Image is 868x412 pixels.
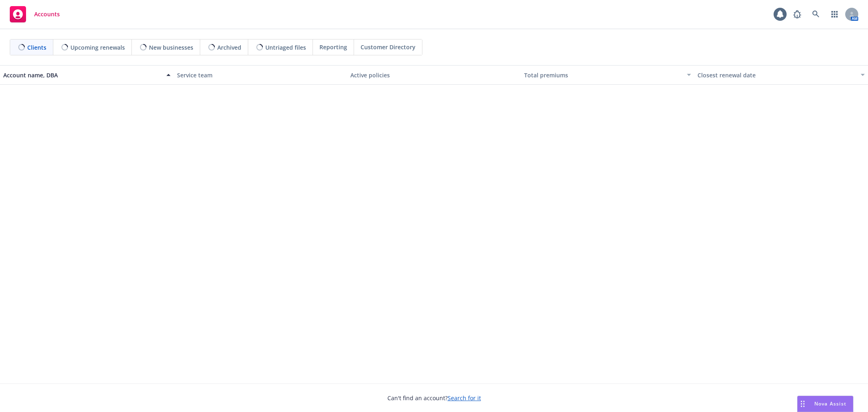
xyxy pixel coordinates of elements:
span: Nova Assist [814,400,846,407]
span: Untriaged files [265,43,306,52]
span: Reporting [319,43,347,51]
button: Active policies [347,65,521,85]
span: Customer Directory [361,43,415,51]
div: Account name, DBA [3,71,162,79]
a: Search for it [448,394,481,402]
div: Closest renewal date [697,71,856,79]
button: Service team [174,65,348,85]
div: Total premiums [524,71,682,79]
a: Report a Bug [789,6,805,22]
button: Nova Assist [797,396,853,412]
a: Accounts [7,3,63,26]
span: Accounts [34,11,60,18]
button: Closest renewal date [694,65,868,85]
a: Switch app [826,6,843,22]
span: Clients [27,43,46,52]
a: Search [808,6,824,22]
div: Active policies [350,71,518,79]
div: Service team [177,71,344,79]
button: Total premiums [521,65,695,85]
span: New businesses [149,43,193,52]
span: Can't find an account? [387,394,481,402]
div: Drag to move [798,396,808,412]
span: Upcoming renewals [70,43,125,52]
span: Archived [217,43,241,52]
